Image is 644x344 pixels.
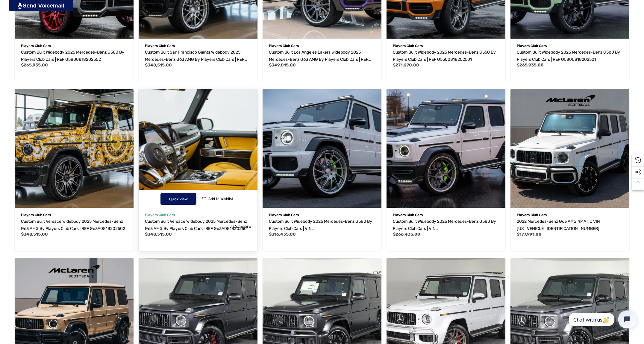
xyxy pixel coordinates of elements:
span: $349,015.00 [269,63,296,68]
span: $271,270.00 [393,63,419,68]
p: Players Club Cars [21,211,127,219]
span: $348,515.00 [21,232,48,237]
button: Quick View [160,193,196,205]
a: Custom Built Los Angeles Lakers Widebody 2025 Mercedes-Benz G63 AMG by Players Club Cars | REF G6... [269,49,375,63]
span: $265,935.00 [21,63,48,68]
a: Custom Built Widebody 2025 Mercedes-Benz G580 by Players Club Cars | VIN W1NWM0ABXSX043942 | REF ... [263,89,381,208]
a: Custom Built Versace Widebody 2025 Mercedes-Benz G63 AMG by Players Club Cars | REF G63A081820250... [15,89,134,208]
a: Custom Built Versace Widebody 2025 Mercedes-Benz G63 AMG by Players Club Cars | REF G63A081820250... [139,89,257,208]
span: Custom Built Versace Widebody 2025 Mercedes-Benz G63 AMG by Players Club Cars | REF G63A0818202502 [21,219,125,231]
p: Players Club Cars [517,211,623,219]
span: Custom Built Widebody 2025 Mercedes-Benz G550 by Players Club Cars | REF G5500818202501 [393,50,496,62]
img: Custom Built Versace Widebody 2025 Mercedes-Benz G63 AMG by Players Club Cars | REF G63A0818202501 [133,83,263,214]
a: Custom Built Widebody 2025 Mercedes-Benz G580 by Players Club Cars | VIN W1NWM0ABXSX043942 | REF ... [387,89,505,208]
span: $348,515.00 [145,232,172,237]
a: Custom Built Widebody 2025 Mercedes-Benz G580 by Players Club Cars | REF G5800818202502,$265,935.00 [21,49,127,63]
a: Custom Built Widebody 2025 Mercedes-Benz G580 by Players Club Cars | VIN W1NWM0ABXSX043942 | REF ... [269,218,375,232]
button: Wishlist [200,193,235,205]
iframe: Tidio Chat [562,305,641,334]
p: Players Club Cars [145,211,251,219]
p: Players Club Cars [145,42,251,50]
p: Players Club Cars [269,211,375,219]
img: Custom Built 2025 Mercedes-Benz G580 by Players Club Cars | VIN W1NWM0ABXSX043942 | REF G58008172... [387,89,505,208]
p: Players Club Cars [517,42,623,50]
span: Custom Built Los Angeles Lakers Widebody 2025 Mercedes-Benz G63 AMG by Players Club Cars | REF G6... [269,50,368,69]
svg: Top [632,181,644,187]
span: $316,435.00 [269,232,296,237]
img: Custom Built Versace Widebody 2025 Mercedes-Benz G63 AMG by Players Club Cars | REF G63A0818202502 [15,89,134,208]
a: Custom Built Widebody 2025 Mercedes-Benz G580 by Players Club Cars | VIN W1NWM0ABXSX043942 | REF ... [393,218,499,232]
span: Custom Built Widebody 2025 Mercedes-Benz G580 by Players Club Cars | REF G5800818202502 [21,50,124,62]
span: $348,515.00 [145,63,172,68]
span: Custom Built Versace Widebody 2025 Mercedes-Benz G63 AMG by Players Club Cars | REF G63A0818202501 [145,219,248,231]
span: Custom Built Widebody 2025 Mercedes-Benz G580 by Players Club Cars | REF G5800818202501 [517,50,620,62]
span: $266,435.00 [393,232,420,237]
a: Custom Built Versace Widebody 2025 Mercedes-Benz G63 AMG by Players Club Cars | REF G63A081820250... [145,218,251,232]
img: For Sale: 2022 Mercedes-Benz G63 AMG 4MATIC VIN W1NYC7HJ4NX448751 [510,89,629,208]
a: Custom Built Widebody 2025 Mercedes-Benz G550 by Players Club Cars | REF G5500818202501,$271,270.00 [393,49,499,63]
svg: Recently Viewed [635,157,641,163]
span: $265,935.00 [517,63,544,68]
img: For Sale: Custom Built 2025 Mercedes-Benz G580 by Players Club Cars | VIN W1NWM0ABXSX043942 | REF... [263,89,381,208]
span: 2022 Mercedes-Benz G63 AMG 4MATIC VIN [US_VEHICLE_IDENTIFICATION_NUMBER] [517,219,600,231]
p: Players Club Cars [21,42,127,50]
svg: Social Media [635,169,641,175]
span: Custom Built San Francisco Giants Widebody 2025 Mercedes-Benz G63 AMG by Players Club Cars | REF ... [145,50,244,69]
a: Custom Built Versace Widebody 2025 Mercedes-Benz G63 AMG by Players Club Cars | REF G63A081820250... [21,218,127,232]
a: Custom Built San Francisco Giants Widebody 2025 Mercedes-Benz G63 AMG by Players Club Cars | REF ... [145,49,251,63]
a: 2022 Mercedes-Benz G63 AMG 4MATIC VIN W1NYC7HJ4NX448751,$177,991.00 [517,218,623,232]
a: Custom Built Widebody 2025 Mercedes-Benz G580 by Players Club Cars | REF G5800818202501,$265,935.00 [517,49,623,63]
img: PjwhLS0gR2VuZXJhdG9yOiBHcmF2aXQuaW8gLS0+PHN2ZyB4bWxucz0iaHR0cDovL3d3dy53My5vcmcvMjAwMC9zdmciIHhtb... [18,2,22,9]
span: Custom Built Widebody 2025 Mercedes-Benz G580 by Players Club Cars | VIN [US_VEHICLE_IDENTIFICATI... [393,219,496,246]
span: Compare [233,224,251,229]
p: Players Club Cars [269,42,375,50]
span: Custom Built Widebody 2025 Mercedes-Benz G580 by Players Club Cars | VIN [US_VEHICLE_IDENTIFICATI... [269,219,372,246]
a: 2022 Mercedes-Benz G63 AMG 4MATIC VIN W1NYC7HJ4NX448751,$177,991.00 [510,89,629,208]
p: Players Club Cars [393,42,499,50]
span: Add to Wishlist [208,197,233,201]
span: Quick view [169,197,188,201]
p: Players Club Cars [393,211,499,219]
span: $177,991.00 [517,232,542,237]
